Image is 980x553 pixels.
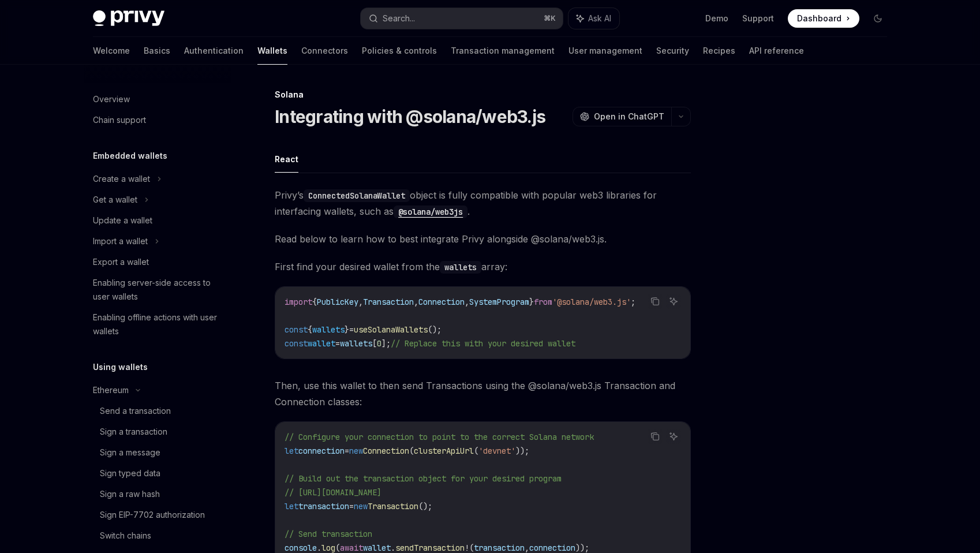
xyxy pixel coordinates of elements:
[321,543,335,553] span: log
[93,276,225,304] div: Enabling server-side access to user wallets
[84,89,231,110] a: Overview
[335,543,340,553] span: (
[377,338,381,349] span: 0
[285,446,298,456] span: let
[428,324,442,335] span: ();
[354,501,368,511] span: new
[354,324,428,335] span: useSolanaWallets
[474,446,478,456] span: (
[349,501,354,511] span: =
[84,442,231,463] a: Sign a message
[345,324,349,335] span: }
[797,13,841,24] span: Dashboard
[275,106,545,127] h1: Integrating with @solana/web3.js
[656,37,689,65] a: Security
[349,324,354,335] span: =
[705,13,728,24] a: Demo
[84,421,231,442] a: Sign a transaction
[469,297,529,307] span: SystemProgram
[84,463,231,484] a: Sign typed data
[93,360,148,374] h5: Using wallets
[525,543,529,553] span: ,
[440,261,481,274] code: wallets
[363,543,391,553] span: wallet
[368,501,418,511] span: Transaction
[575,543,589,553] span: ));
[414,297,418,307] span: ,
[529,543,575,553] span: connection
[515,446,529,456] span: ));
[93,92,130,106] div: Overview
[381,338,391,349] span: ];
[594,111,664,122] span: Open in ChatGPT
[552,297,631,307] span: '@solana/web3.js'
[93,311,225,338] div: Enabling offline actions with user wallets
[474,543,525,553] span: transaction
[418,501,432,511] span: ();
[312,324,345,335] span: wallets
[93,113,146,127] div: Chain support
[391,338,575,349] span: // Replace this with your desired wallet
[93,193,137,207] div: Get a wallet
[340,338,372,349] span: wallets
[631,297,635,307] span: ;
[391,543,395,553] span: .
[451,37,555,65] a: Transaction management
[345,446,349,456] span: =
[742,13,774,24] a: Support
[285,338,308,349] span: const
[285,473,562,484] span: // Build out the transaction object for your desired program
[312,297,317,307] span: {
[317,543,321,553] span: .
[100,529,151,543] div: Switch chains
[465,297,469,307] span: ,
[100,508,205,522] div: Sign EIP-7702 authorization
[93,37,130,65] a: Welcome
[84,505,231,525] a: Sign EIP-7702 authorization
[275,89,691,100] div: Solana
[275,231,691,247] span: Read below to learn how to best integrate Privy alongside @solana/web3.js.
[749,37,804,65] a: API reference
[317,297,358,307] span: PublicKey
[93,214,152,227] div: Update a wallet
[275,187,691,219] span: Privy’s object is fully compatible with popular web3 libraries for interfacing wallets, such as .
[84,210,231,231] a: Update a wallet
[340,543,363,553] span: await
[573,107,671,126] button: Open in ChatGPT
[285,432,594,442] span: // Configure your connection to point to the correct Solana network
[93,234,148,248] div: Import a wallet
[363,446,409,456] span: Connection
[363,297,414,307] span: Transaction
[100,446,160,459] div: Sign a message
[93,10,164,27] img: dark logo
[529,297,534,307] span: }
[469,543,474,553] span: (
[84,484,231,505] a: Sign a raw hash
[285,297,312,307] span: import
[93,149,167,163] h5: Embedded wallets
[869,9,887,28] button: Toggle dark mode
[394,205,467,218] code: @solana/web3js
[361,8,563,29] button: Search...⌘K
[534,297,552,307] span: from
[465,543,469,553] span: !
[666,294,681,309] button: Ask AI
[84,252,231,272] a: Export a wallet
[409,446,414,456] span: (
[275,145,298,173] button: React
[362,37,437,65] a: Policies & controls
[285,543,317,553] span: console
[666,429,681,444] button: Ask AI
[84,307,231,342] a: Enabling offline actions with user wallets
[84,272,231,307] a: Enabling server-side access to user wallets
[414,446,474,456] span: clusterApiUrl
[100,487,160,501] div: Sign a raw hash
[372,338,377,349] span: [
[349,446,363,456] span: new
[418,297,465,307] span: Connection
[100,466,160,480] div: Sign typed data
[648,294,663,309] button: Copy the contents from the code block
[308,324,312,335] span: {
[703,37,735,65] a: Recipes
[298,501,349,511] span: transaction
